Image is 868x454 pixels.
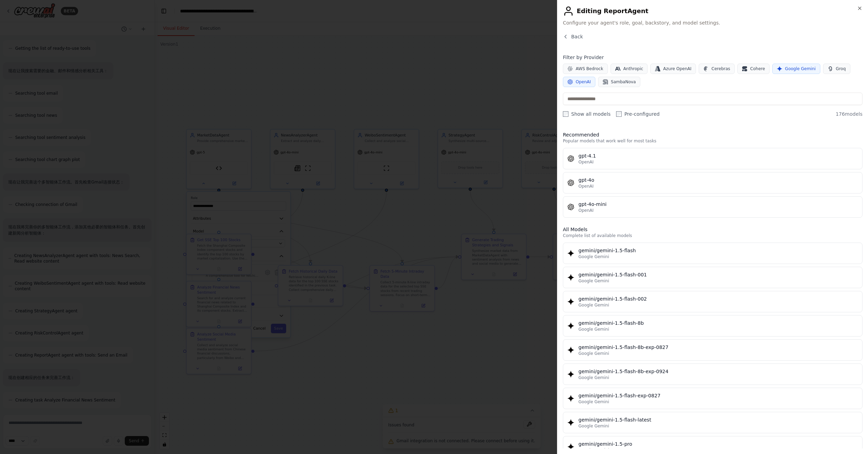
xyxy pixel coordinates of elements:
span: Google Gemini [578,399,609,405]
div: gemini/gemini-1.5-flash-001 [578,271,858,278]
span: Cohere [750,66,765,72]
span: Groq [836,66,846,72]
button: gpt-4.1OpenAI [563,148,862,169]
div: gemini/gemini-1.5-flash-8b [578,320,858,327]
button: gpt-4oOpenAI [563,172,862,193]
p: Complete list of available models [563,233,862,238]
button: gemini/gemini-1.5-flashGoogle Gemini [563,243,862,264]
div: gemini/gemini-1.5-pro [578,441,858,447]
h4: Filter by Provider [563,54,862,61]
div: gpt-4o [578,177,858,183]
span: OpenAI [576,79,591,85]
div: gpt-4o-mini [578,201,858,208]
span: Back [571,33,583,40]
span: Google Gemini [578,278,609,284]
span: Cerebras [711,66,730,72]
span: Google Gemini [578,254,609,259]
h3: All Models [563,226,862,233]
div: gemini/gemini-1.5-flash-002 [578,295,858,302]
input: Show all models [563,111,568,117]
button: OpenAI [563,77,595,87]
button: gpt-4o-miniOpenAI [563,196,862,218]
h2: Editing ReportAgent [563,6,862,17]
button: gemini/gemini-1.5-flash-8bGoogle Gemini [563,315,862,337]
span: AWS Bedrock [576,66,603,72]
button: AWS Bedrock [563,64,608,74]
span: OpenAI [578,183,594,189]
span: Google Gemini [578,351,609,356]
span: Google Gemini [785,66,816,72]
button: SambaNova [598,77,640,87]
span: OpenAI [578,208,594,213]
button: Google Gemini [772,64,820,74]
label: Pre-configured [616,111,660,117]
span: Google Gemini [578,375,609,380]
button: Back [563,33,583,40]
span: Anthropic [623,66,643,72]
p: Popular models that work well for most tasks [563,138,862,144]
button: Cohere [737,64,770,74]
h3: Recommended [563,131,862,138]
button: Groq [823,64,850,74]
button: gemini/gemini-1.5-flash-exp-0827Google Gemini [563,388,862,409]
span: Configure your agent's role, goal, backstory, and model settings. [563,19,862,26]
input: Pre-configured [616,111,622,117]
span: OpenAI [578,159,594,165]
span: SambaNova [611,79,636,85]
button: Cerebras [699,64,735,74]
div: gemini/gemini-1.5-flash [578,247,858,254]
span: Google Gemini [578,302,609,308]
button: gemini/gemini-1.5-flash-001Google Gemini [563,267,862,288]
span: Google Gemini [578,447,609,453]
label: Show all models [563,111,611,117]
div: gemini/gemini-1.5-flash-latest [578,416,858,423]
span: Google Gemini [578,423,609,429]
button: Anthropic [611,64,648,74]
div: gemini/gemini-1.5-flash-8b-exp-0924 [578,368,858,375]
button: gemini/gemini-1.5-flash-8b-exp-0924Google Gemini [563,363,862,385]
div: gemini/gemini-1.5-flash-8b-exp-0827 [578,344,858,351]
div: gemini/gemini-1.5-flash-exp-0827 [578,392,858,399]
span: Google Gemini [578,327,609,332]
button: gemini/gemini-1.5-flash-8b-exp-0827Google Gemini [563,339,862,361]
button: Azure OpenAI [650,64,696,74]
span: 176 models [836,111,862,117]
button: gemini/gemini-1.5-flash-002Google Gemini [563,291,862,312]
button: gemini/gemini-1.5-flash-latestGoogle Gemini [563,412,862,433]
div: gpt-4.1 [578,152,858,159]
span: Azure OpenAI [663,66,691,72]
